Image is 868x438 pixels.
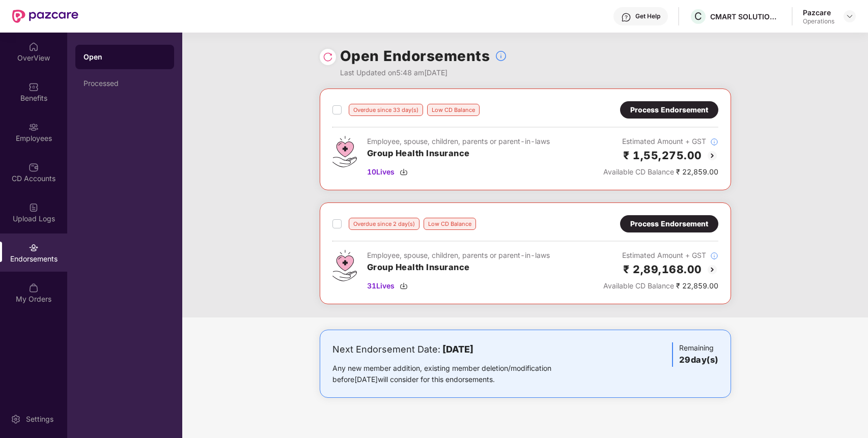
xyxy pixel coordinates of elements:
[603,250,718,261] div: Estimated Amount + GST
[623,261,702,278] h2: ₹ 2,89,168.00
[672,342,718,367] div: Remaining
[495,50,507,62] img: svg+xml;base64,PHN2ZyBpZD0iSW5mb18tXzMyeDMyIiBkYXRhLW5hbWU9IkluZm8gLSAzMngzMiIgeG1sbnM9Imh0dHA6Ly...
[603,281,674,290] span: Available CD Balance
[332,250,357,281] img: svg+xml;base64,PHN2ZyB4bWxucz0iaHR0cDovL3d3dy53My5vcmcvMjAwMC9zdmciIHdpZHRoPSI0Ny43MTQiIGhlaWdodD...
[349,218,419,230] div: Overdue since 2 day(s)
[340,67,508,78] div: Last Updated on 5:48 am[DATE]
[603,136,718,147] div: Estimated Amount + GST
[710,252,718,260] img: svg+xml;base64,PHN2ZyBpZD0iSW5mb18tXzMyeDMyIiBkYXRhLW5hbWU9IkluZm8gLSAzMngzMiIgeG1sbnM9Imh0dHA6Ly...
[630,104,708,115] div: Process Endorsement
[710,12,781,21] div: CMART SOLUTIONS INDIA PRIVATE LIMITED
[635,12,660,20] div: Get Help
[400,168,408,176] img: svg+xml;base64,PHN2ZyBpZD0iRG93bmxvYWQtMzJ4MzIiIHhtbG5zPSJodHRwOi8vd3d3LnczLm9yZy8yMDAwL3N2ZyIgd2...
[621,12,631,22] img: svg+xml;base64,PHN2ZyBpZD0iSGVscC0zMngzMiIgeG1sbnM9Imh0dHA6Ly93d3cudzMub3JnLzIwMDAvc3ZnIiB3aWR0aD...
[706,264,718,276] img: svg+xml;base64,PHN2ZyBpZD0iQmFjay0yMHgyMCIgeG1sbnM9Imh0dHA6Ly93d3cudzMub3JnLzIwMDAvc3ZnIiB3aWR0aD...
[323,52,333,62] img: svg+xml;base64,PHN2ZyBpZD0iUmVsb2FkLTMyeDMyIiB4bWxucz0iaHR0cDovL3d3dy53My5vcmcvMjAwMC9zdmciIHdpZH...
[367,147,550,160] h3: Group Health Insurance
[29,122,39,132] img: svg+xml;base64,PHN2ZyBpZD0iRW1wbG95ZWVzIiB4bWxucz0iaHR0cDovL3d3dy53My5vcmcvMjAwMC9zdmciIHdpZHRoPS...
[29,202,39,213] img: svg+xml;base64,PHN2ZyBpZD0iVXBsb2FkX0xvZ3MiIGRhdGEtbmFtZT0iVXBsb2FkIExvZ3MiIHhtbG5zPSJodHRwOi8vd3...
[367,261,550,274] h3: Group Health Insurance
[803,17,834,25] div: Operations
[12,10,78,23] img: New Pazcare Logo
[367,166,395,178] span: 10 Lives
[367,250,550,261] div: Employee, spouse, children, parents or parent-in-laws
[29,42,39,52] img: svg+xml;base64,PHN2ZyBpZD0iSG9tZSIgeG1sbnM9Imh0dHA6Ly93d3cudzMub3JnLzIwMDAvc3ZnIiB3aWR0aD0iMjAiIG...
[23,414,57,424] div: Settings
[83,52,166,62] div: Open
[623,147,702,164] h2: ₹ 1,55,275.00
[603,280,718,291] div: ₹ 22,859.00
[630,218,708,229] div: Process Endorsement
[332,342,583,357] div: Next Endorsement Date:
[349,104,423,116] div: Overdue since 33 day(s)
[603,166,718,178] div: ₹ 22,859.00
[332,363,583,385] div: Any new member addition, existing member deletion/modification before [DATE] will consider for th...
[706,150,718,162] img: svg+xml;base64,PHN2ZyBpZD0iQmFjay0yMHgyMCIgeG1sbnM9Imh0dHA6Ly93d3cudzMub3JnLzIwMDAvc3ZnIiB3aWR0aD...
[803,8,834,17] div: Pazcare
[83,79,166,87] div: Processed
[367,280,395,291] span: 31 Lives
[11,414,21,424] img: svg+xml;base64,PHN2ZyBpZD0iU2V0dGluZy0yMHgyMCIgeG1sbnM9Imh0dHA6Ly93d3cudzMub3JnLzIwMDAvc3ZnIiB3aW...
[710,138,718,146] img: svg+xml;base64,PHN2ZyBpZD0iSW5mb18tXzMyeDMyIiBkYXRhLW5hbWU9IkluZm8gLSAzMngzMiIgeG1sbnM9Imh0dHA6Ly...
[29,82,39,92] img: svg+xml;base64,PHN2ZyBpZD0iQmVuZWZpdHMiIHhtbG5zPSJodHRwOi8vd3d3LnczLm9yZy8yMDAwL3N2ZyIgd2lkdGg9Ij...
[400,282,408,290] img: svg+xml;base64,PHN2ZyBpZD0iRG93bmxvYWQtMzJ4MzIiIHhtbG5zPSJodHRwOi8vd3d3LnczLm9yZy8yMDAwL3N2ZyIgd2...
[846,12,854,20] img: svg+xml;base64,PHN2ZyBpZD0iRHJvcGRvd24tMzJ4MzIiIHhtbG5zPSJodHRwOi8vd3d3LnczLm9yZy8yMDAwL3N2ZyIgd2...
[679,354,718,367] h3: 29 day(s)
[603,167,674,176] span: Available CD Balance
[29,243,39,253] img: svg+xml;base64,PHN2ZyBpZD0iRW5kb3JzZW1lbnRzIiB4bWxucz0iaHR0cDovL3d3dy53My5vcmcvMjAwMC9zdmciIHdpZH...
[340,45,490,67] h1: Open Endorsements
[694,10,702,22] span: C
[367,136,550,147] div: Employee, spouse, children, parents or parent-in-laws
[442,344,473,355] b: [DATE]
[29,162,39,172] img: svg+xml;base64,PHN2ZyBpZD0iQ0RfQWNjb3VudHMiIGRhdGEtbmFtZT0iQ0QgQWNjb3VudHMiIHhtbG5zPSJodHRwOi8vd3...
[427,104,480,116] div: Low CD Balance
[424,218,476,230] div: Low CD Balance
[29,283,39,293] img: svg+xml;base64,PHN2ZyBpZD0iTXlfT3JkZXJzIiBkYXRhLW5hbWU9Ik15IE9yZGVycyIgeG1sbnM9Imh0dHA6Ly93d3cudz...
[332,136,357,167] img: svg+xml;base64,PHN2ZyB4bWxucz0iaHR0cDovL3d3dy53My5vcmcvMjAwMC9zdmciIHdpZHRoPSI0Ny43MTQiIGhlaWdodD...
